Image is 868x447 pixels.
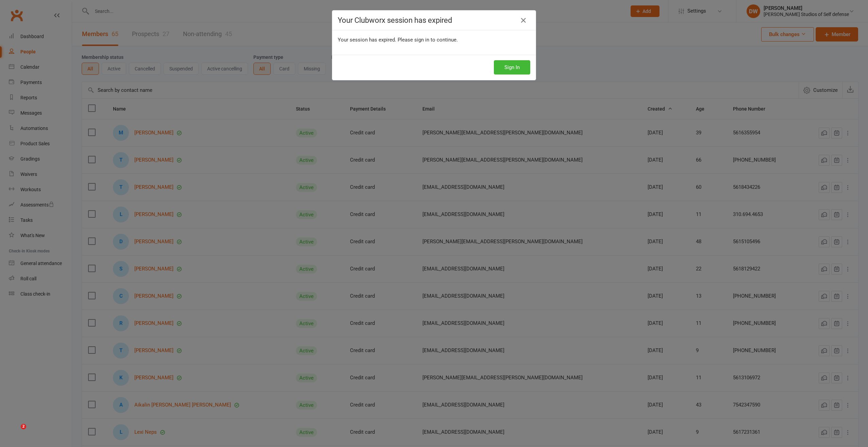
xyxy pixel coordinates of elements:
[338,37,458,43] span: Your session has expired. Please sign in to continue.
[338,16,530,24] h4: Your Clubworx session has expired
[494,60,530,74] button: Sign In
[518,15,529,26] a: Close
[21,424,26,429] span: 2
[7,424,23,440] iframe: Intercom live chat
